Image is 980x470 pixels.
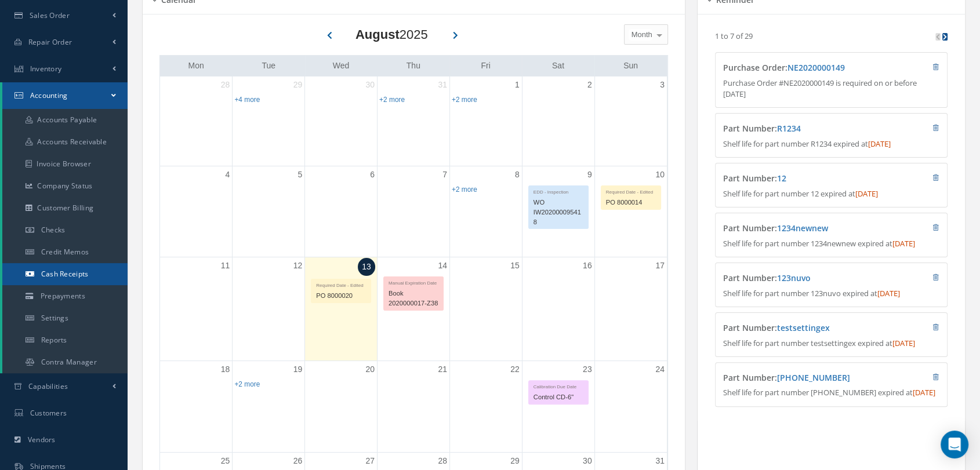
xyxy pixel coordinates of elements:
[2,175,128,197] a: Company Status
[723,124,881,134] h4: Part Number
[629,29,652,41] span: Month
[41,313,68,323] span: Settings
[186,59,206,73] a: Monday
[774,372,850,383] span: :
[2,131,128,153] a: Accounts Receivable
[522,360,594,452] td: August 23, 2025
[585,166,594,183] a: August 9, 2025
[653,453,667,469] a: August 31, 2025
[435,257,449,274] a: August 14, 2025
[580,361,594,378] a: August 23, 2025
[594,360,667,452] td: August 24, 2025
[912,387,935,398] span: [DATE]
[653,166,667,183] a: August 10, 2025
[658,76,667,93] a: August 3, 2025
[776,272,810,283] a: 123nuvo
[776,173,786,184] a: 12
[234,380,260,388] a: Show 2 more events
[723,387,939,399] p: Shelf life for part number [PHONE_NUMBER] expired at
[715,31,753,41] p: 1 to 7 of 29
[41,335,67,345] span: Reports
[601,186,660,196] div: Required Date - Edited
[2,263,128,285] a: Cash Receipts
[234,96,260,104] a: Show 4 more events
[384,277,443,287] div: Manual Expiration Date
[305,257,378,361] td: August 13, 2025
[653,361,667,378] a: August 24, 2025
[379,96,405,104] a: Show 2 more events
[522,166,594,257] td: August 9, 2025
[723,78,939,100] p: Purchase Order #NE2020000149 is required on or before [DATE]
[723,63,881,73] h4: Purchase Order
[219,257,233,274] a: August 11, 2025
[368,166,377,183] a: August 6, 2025
[219,76,233,93] a: July 28, 2025
[776,322,829,333] a: testsettingex
[28,37,72,47] span: Repair Order
[378,76,450,166] td: July 31, 2025
[160,360,233,452] td: August 18, 2025
[529,196,588,228] div: WO IW202000095418
[160,76,233,166] td: July 28, 2025
[355,25,428,44] div: 2025
[378,257,450,361] td: August 14, 2025
[404,59,423,73] a: Thursday
[30,10,70,20] span: Sales Order
[508,361,522,378] a: August 22, 2025
[580,453,594,469] a: August 30, 2025
[331,59,352,73] a: Wednesday
[435,453,449,469] a: August 28, 2025
[868,139,890,149] span: [DATE]
[723,274,881,283] h4: Part Number
[513,76,522,93] a: August 1, 2025
[355,27,400,42] b: August
[41,357,97,367] span: Contra Manager
[160,166,233,257] td: August 4, 2025
[529,381,588,391] div: Calibration Due Date
[723,323,881,333] h4: Part Number
[513,166,522,183] a: August 8, 2025
[2,82,128,109] a: Accounting
[2,351,128,373] a: Contra Manager
[723,139,939,150] p: Shelf life for part number R1234 expired at
[2,285,128,307] a: Prepayments
[358,258,375,276] a: August 13, 2025
[233,257,305,361] td: August 12, 2025
[522,257,594,361] td: August 16, 2025
[378,360,450,452] td: August 21, 2025
[30,90,68,100] span: Accounting
[776,372,850,383] a: [PHONE_NUMBER]
[776,223,827,234] a: 1234newnew
[529,391,588,404] div: Control CD-6"
[233,76,305,166] td: July 29, 2025
[291,76,305,93] a: July 29, 2025
[41,291,85,301] span: Prepayments
[723,174,881,184] h4: Part Number
[774,322,829,333] span: :
[219,453,233,469] a: August 25, 2025
[787,62,844,73] a: NE2020000149
[774,272,810,283] span: :
[363,361,377,378] a: August 20, 2025
[305,166,378,257] td: August 6, 2025
[594,166,667,257] td: August 10, 2025
[892,338,914,348] span: [DATE]
[2,109,128,131] a: Accounts Payable
[621,59,640,73] a: Sunday
[219,361,233,378] a: August 18, 2025
[723,188,939,200] p: Shelf life for part number 12 expired at
[452,185,477,194] a: Show 2 more events
[2,219,128,241] a: Checks
[435,76,449,93] a: July 31, 2025
[522,76,594,166] td: August 2, 2025
[2,153,128,175] a: Invoice Browser
[449,257,522,361] td: August 15, 2025
[449,360,522,452] td: August 22, 2025
[435,361,449,378] a: August 21, 2025
[723,238,939,250] p: Shelf life for part number 1234newnew expired at
[30,408,67,418] span: Customers
[723,338,939,349] p: Shelf life for part number testsettingex expired at
[478,59,492,73] a: Friday
[774,173,786,184] span: :
[877,288,899,298] span: [DATE]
